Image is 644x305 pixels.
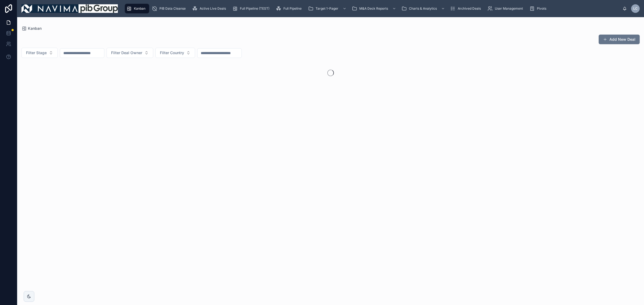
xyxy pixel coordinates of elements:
[495,6,523,11] span: User Management
[283,6,302,11] span: Full Pipeline
[21,48,58,58] button: Select Button
[160,50,184,55] span: Filter Country
[159,6,186,11] span: PIB Data Cleanse
[350,4,399,13] a: M&A Deck Reports
[458,6,481,11] span: Archived Deals
[28,26,42,31] span: Kanban
[200,6,226,11] span: Active Live Deals
[486,4,527,13] a: User Management
[449,4,485,13] a: Archived Deals
[122,3,623,14] div: scrollable content
[409,6,437,11] span: Charts & Analytics
[359,6,388,11] span: M&A Deck Reports
[599,35,640,44] button: Add New Deal
[537,6,546,11] span: Pivots
[150,4,189,13] a: PIB Data Cleanse
[306,4,349,13] a: Target 1-Pager
[240,6,269,11] span: Full Pipeline (TEST)
[155,48,195,58] button: Select Button
[107,48,153,58] button: Select Button
[633,6,638,11] span: LC
[231,4,273,13] a: Full Pipeline (TEST)
[134,6,145,11] span: Kanban
[21,26,42,31] a: Kanban
[274,4,305,13] a: Full Pipeline
[316,6,338,11] span: Target 1-Pager
[21,4,118,13] img: App logo
[125,4,149,13] a: Kanban
[528,4,550,13] a: Pivots
[26,50,47,55] span: Filter Stage
[111,50,142,55] span: Filter Deal Owner
[400,4,448,13] a: Charts & Analytics
[191,4,230,13] a: Active Live Deals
